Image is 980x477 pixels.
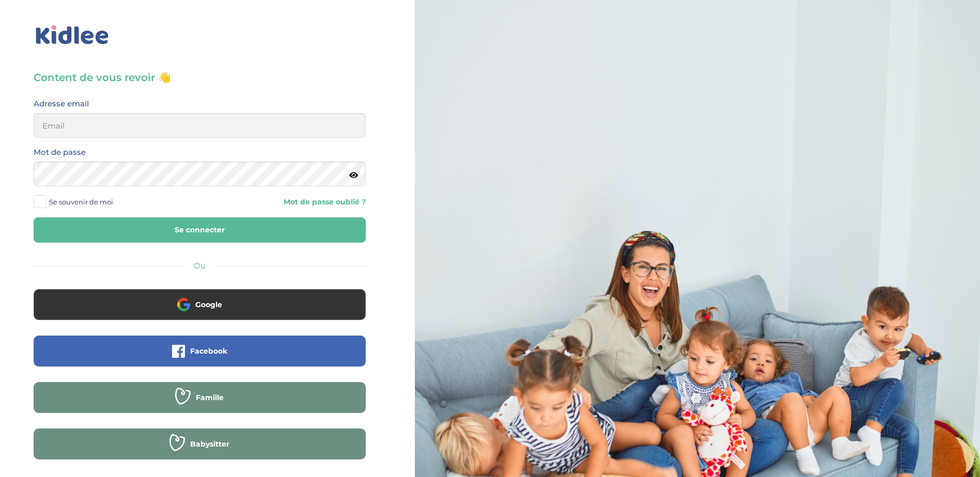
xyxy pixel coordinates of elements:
span: Babysitter [190,439,229,449]
span: Google [195,299,222,310]
button: Se connecter [34,217,366,243]
img: logo_kidlee_bleu [34,23,111,47]
label: Adresse email [34,97,89,110]
button: Facebook [34,336,366,367]
img: facebook.png [172,345,185,358]
button: Famille [34,382,366,413]
span: Facebook [190,346,227,356]
input: Email [34,113,366,138]
button: Google [34,289,366,320]
a: Babysitter [34,446,366,456]
label: Mot de passe [34,146,86,159]
h3: Content de vous revoir 👋 [34,70,366,85]
span: Se souvenir de moi [49,195,113,209]
button: Babysitter [34,428,366,459]
a: Mot de passe oublié ? [207,197,365,207]
span: Ou [194,261,206,271]
a: Facebook [34,353,366,363]
img: google.png [177,298,190,311]
a: Google [34,307,366,316]
a: Famille [34,400,366,409]
span: Famille [196,392,224,403]
keeper-lock: Open Keeper Popup [345,119,357,132]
